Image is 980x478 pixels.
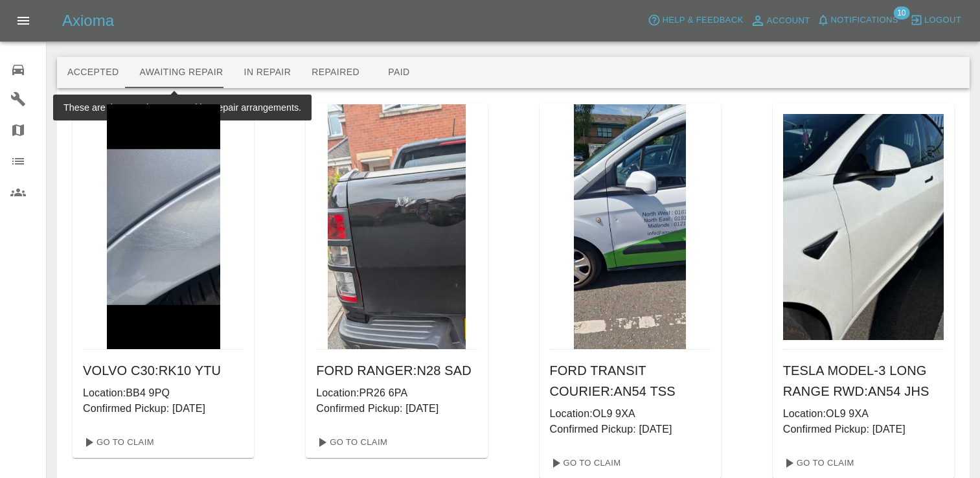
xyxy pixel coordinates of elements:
a: Go To Claim [545,453,624,473]
p: Location: PR26 6PA [316,385,477,401]
a: Go To Claim [78,432,157,453]
span: Logout [924,13,961,28]
h6: VOLVO C30 : RK10 YTU [83,360,244,381]
a: Go To Claim [311,432,391,453]
p: Confirmed Pickup: [DATE] [783,422,944,437]
button: Paid [370,57,428,88]
span: Notifications [831,13,898,28]
a: Account [747,10,814,31]
button: Awaiting Repair [129,57,233,88]
button: Help & Feedback [644,10,746,30]
p: Location: OL9 9XA [550,406,711,422]
h5: Axioma [62,10,114,31]
p: Confirmed Pickup: [DATE] [550,422,711,437]
span: 10 [893,6,909,19]
p: Location: BB4 9PQ [83,385,244,401]
span: Help & Feedback [662,13,743,28]
h6: FORD RANGER : N28 SAD [316,360,477,381]
p: Confirmed Pickup: [DATE] [316,401,477,416]
button: In Repair [234,57,302,88]
span: Account [767,14,810,28]
button: Logout [907,10,964,30]
a: Go To Claim [778,453,858,473]
button: Notifications [814,10,902,30]
button: Repaired [301,57,370,88]
p: Location: OL9 9XA [783,406,944,422]
h6: FORD TRANSIT COURIER : AN54 TSS [550,360,711,402]
button: Open drawer [8,5,39,36]
p: Confirmed Pickup: [DATE] [83,401,244,416]
h6: TESLA MODEL-3 LONG RANGE RWD : AN54 JHS [783,360,944,402]
button: Accepted [57,57,129,88]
